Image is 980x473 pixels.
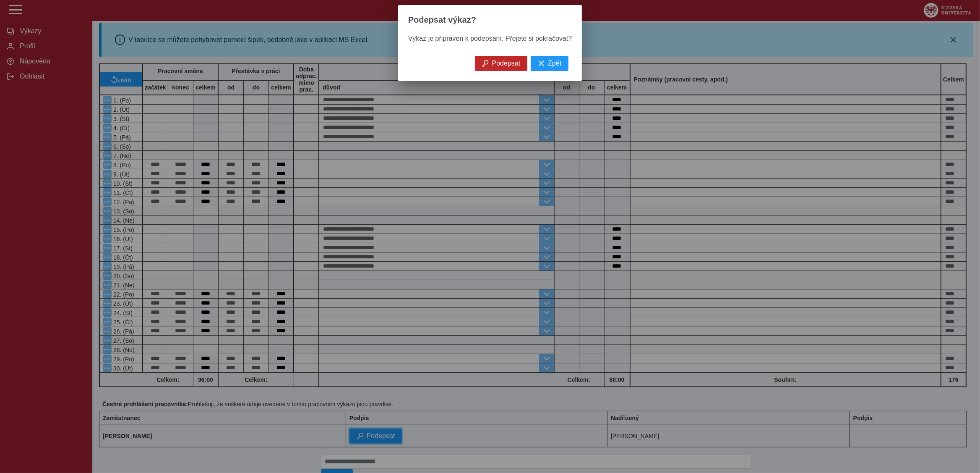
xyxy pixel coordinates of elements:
span: Podepsat výkaz? [408,15,476,25]
span: Podepsat [492,60,521,67]
span: Výkaz je připraven k podepsání. Přejete si pokračovat? [408,35,572,42]
button: Podepsat [475,56,528,71]
span: Zpět [548,60,561,67]
button: Zpět [531,56,568,71]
